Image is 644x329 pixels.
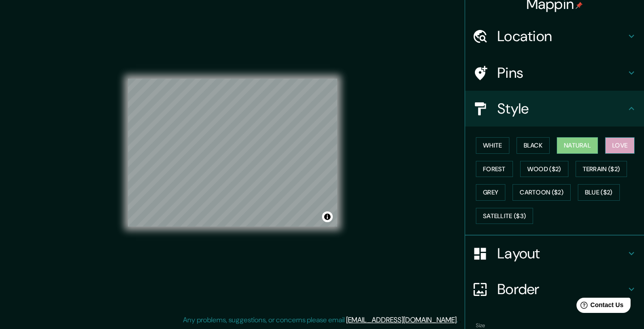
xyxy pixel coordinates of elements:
[465,271,644,307] div: Border
[517,137,550,154] button: Black
[497,27,626,45] h4: Location
[497,100,626,118] h4: Style
[128,79,337,227] canvas: Map
[497,245,626,262] h4: Layout
[578,184,620,201] button: Blue ($2)
[605,137,635,154] button: Love
[520,161,568,177] button: Wood ($2)
[576,2,583,9] img: pin-icon.png
[476,184,505,201] button: Grey
[465,18,644,54] div: Location
[458,315,459,325] div: .
[513,184,571,201] button: Cartoon ($2)
[576,161,627,177] button: Terrain ($2)
[322,211,333,222] button: Toggle attribution
[564,294,634,319] iframe: Help widget launcher
[476,161,513,177] button: Forest
[346,315,457,325] a: [EMAIL_ADDRESS][DOMAIN_NAME]
[476,208,533,224] button: Satellite ($3)
[465,91,644,127] div: Style
[465,236,644,271] div: Layout
[459,315,461,325] div: .
[557,137,598,154] button: Natural
[183,315,458,325] p: Any problems, suggestions, or concerns please email .
[497,64,626,82] h4: Pins
[497,280,626,298] h4: Border
[465,55,644,91] div: Pins
[476,137,509,154] button: White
